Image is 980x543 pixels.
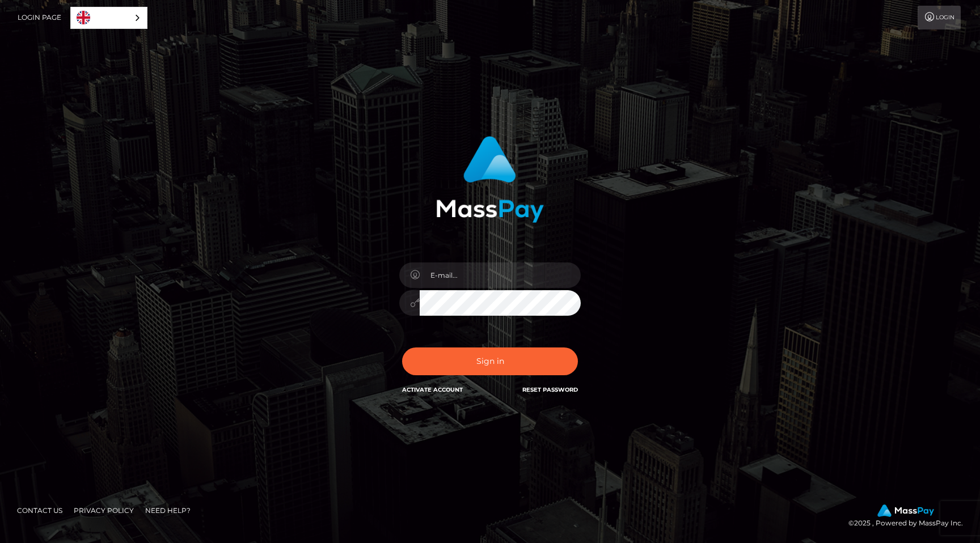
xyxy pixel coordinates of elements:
[69,502,138,519] a: Privacy Policy
[420,262,581,288] input: E-mail...
[848,504,971,529] div: © 2025 , Powered by MassPay Inc.
[141,502,195,519] a: Need Help?
[71,7,147,28] a: English
[70,7,147,29] div: Language
[12,502,67,519] a: Contact Us
[522,386,578,393] a: Reset Password
[918,6,961,29] a: Login
[70,7,147,29] aside: Language selected: English
[402,347,578,375] button: Sign in
[18,6,61,29] a: Login Page
[877,504,934,517] img: MassPay
[436,136,544,223] img: MassPay Login
[402,386,463,393] a: Activate Account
